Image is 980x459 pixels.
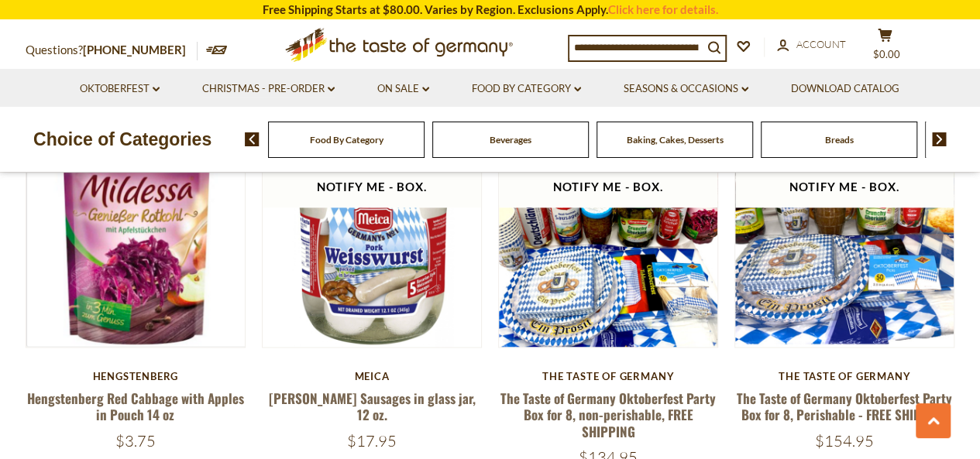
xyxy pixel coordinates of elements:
button: $0.00 [862,28,909,67]
a: Baking, Cakes, Desserts [627,134,724,146]
span: $154.95 [815,431,874,450]
a: [PHONE_NUMBER] [83,43,186,57]
div: The Taste of Germany [734,370,955,382]
a: Food By Category [310,134,383,146]
a: Seasons & Occasions [624,80,748,98]
a: Click here for details. [608,2,718,16]
a: Download Catalog [791,80,899,98]
a: Christmas - PRE-ORDER [202,80,335,98]
a: [PERSON_NAME] Sausages in glass jar, 12 oz. [268,389,475,424]
span: Account [796,38,846,50]
span: $0.00 [873,48,900,60]
div: Meica [262,370,483,382]
a: Breads [825,134,854,146]
a: Beverages [490,134,531,146]
img: The Taste of Germany Oktoberfest Party Box for 8, non-perishable, FREE SHIPPING [499,128,718,347]
a: Food By Category [472,80,581,98]
div: Hengstenberg [26,370,246,382]
p: Questions? [26,40,198,60]
div: The Taste of Germany [498,370,719,382]
a: On Sale [377,80,429,98]
img: next arrow [932,132,947,146]
span: $17.95 [347,431,397,450]
span: $3.75 [115,431,156,450]
img: previous arrow [245,132,260,146]
a: The Taste of Germany Oktoberfest Party Box for 8, Perishable - FREE SHIPPING [737,389,952,424]
a: Account [777,36,846,53]
a: Hengstenberg Red Cabbage with Apples in Pouch 14 oz [27,389,244,424]
img: Meica Weisswurst Sausages in glass jar, 12 oz. [263,128,482,347]
a: Oktoberfest [80,80,160,98]
img: Hengstenberg Red Cabbage with Apples in Pouch 14 oz [26,128,246,347]
a: The Taste of Germany Oktoberfest Party Box for 8, non-perishable, FREE SHIPPING [500,389,716,441]
img: The Taste of Germany Oktoberfest Party Box for 8, Perishable - FREE SHIPPING [735,128,954,347]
